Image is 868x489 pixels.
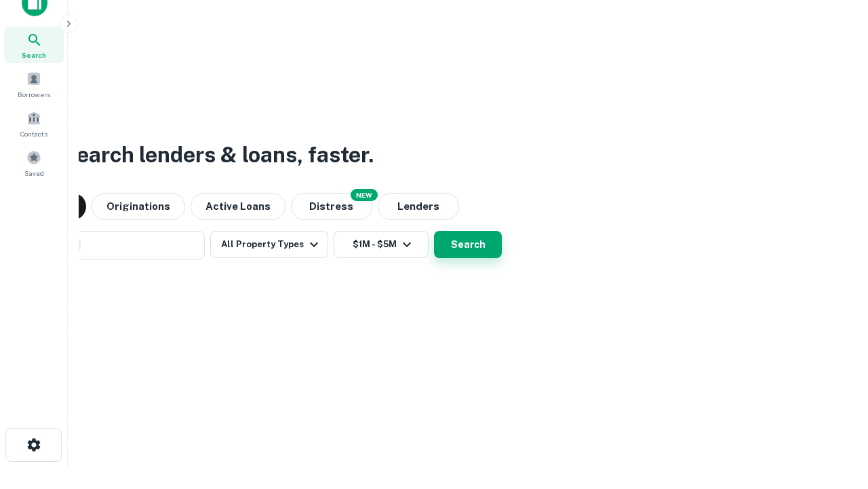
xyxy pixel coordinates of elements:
a: Borrowers [4,66,64,103]
button: Search [434,231,502,258]
a: Contacts [4,105,64,142]
span: Saved [24,168,44,179]
button: Active Loans [191,193,285,220]
span: Contacts [20,128,47,139]
a: Saved [4,145,64,181]
button: $1M - $5M [334,231,429,258]
button: Originations [92,193,185,220]
iframe: Chat Widget [800,380,868,446]
button: All Property Types [210,231,328,258]
a: Search [4,26,64,63]
span: Search [22,50,46,60]
div: NEW [351,189,378,201]
button: Search distressed loans with lien and other non-mortgage details. [291,193,372,220]
h3: Search lenders & loans, faster. [62,139,374,171]
span: Borrowers [18,89,50,100]
button: Lenders [378,193,459,220]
